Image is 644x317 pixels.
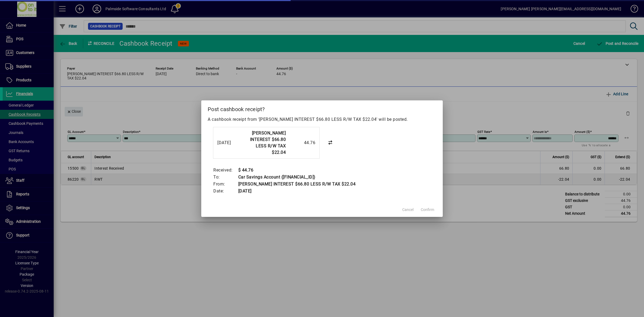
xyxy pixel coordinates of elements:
[213,181,238,188] td: From:
[217,140,239,146] div: [DATE]
[213,188,238,195] td: Date:
[238,167,356,174] td: $ 44.76
[213,167,238,174] td: Received:
[238,181,356,188] td: [PERSON_NAME] INTEREST $66.80 LESS R/W TAX $22.04
[250,130,286,155] strong: [PERSON_NAME] INTEREST $66.80 LESS R/W TAX $22.04
[213,174,238,181] td: To:
[288,140,315,146] div: 44.76
[238,174,356,181] td: Car Savings Account ([FINANCIAL_ID])
[238,188,356,195] td: [DATE]
[208,116,436,123] p: A cashbook receipt from '[PERSON_NAME] INTEREST $66.80 LESS R/W TAX $22.04' will be posted.
[201,100,443,116] h2: Post cashbook receipt?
